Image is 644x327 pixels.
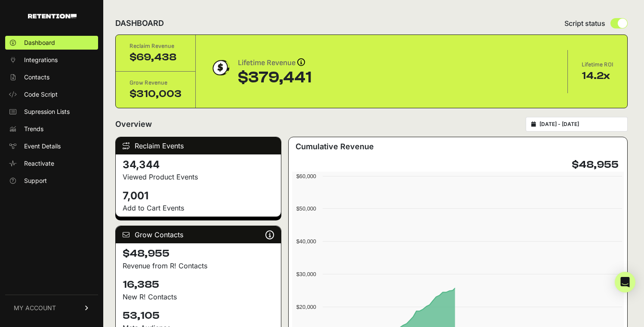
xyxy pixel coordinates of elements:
[24,90,58,99] span: Code Script
[24,176,47,185] span: Support
[5,157,98,170] a: Reactivate
[24,73,49,82] span: Contacts
[5,53,98,67] a: Integrations
[5,70,98,84] a: Contacts
[123,292,274,302] p: New R! Contacts
[28,14,77,19] img: Retention.com
[296,304,316,310] text: $20,000
[129,50,182,64] div: $69,438
[24,56,58,64] span: Integrations
[5,139,98,153] a: Event Details
[238,57,311,69] div: Lifetime Revenue
[296,205,316,212] text: $50,000
[5,105,98,119] a: Supression Lists
[123,247,274,261] h4: $48,955
[564,18,605,28] span: Script status
[123,261,274,271] p: Revenue from R! Contacts
[129,42,182,50] div: Reclaim Revenue
[123,172,274,182] p: Viewed Product Events
[115,118,152,130] h2: Overview
[115,17,164,29] h2: DASHBOARD
[296,238,316,245] text: $40,000
[116,226,281,243] div: Grow Contacts
[116,137,281,154] div: Reclaim Events
[210,57,231,79] img: dollar-coin-05c43ed7efb7bc0c12610022525b4bbbb207c7efeef5aecc26f025e68dcafac9.png
[238,69,311,86] div: $379,441
[24,142,61,151] span: Event Details
[296,271,316,277] text: $30,000
[582,60,613,69] div: Lifetime ROI
[24,125,43,133] span: Trends
[5,174,98,188] a: Support
[296,141,374,153] h3: Cumulative Revenue
[123,309,274,323] h4: 53,105
[123,158,274,172] h4: 34,344
[5,36,98,50] a: Dashboard
[5,295,98,321] a: MY ACCOUNT
[123,278,274,292] h4: 16,385
[572,158,619,172] h4: $48,955
[5,122,98,136] a: Trends
[5,88,98,101] a: Code Script
[296,173,316,179] text: $60,000
[129,87,182,101] div: $310,003
[123,203,274,213] p: Add to Cart Events
[582,69,613,83] div: 14.2x
[129,79,182,87] div: Grow Revenue
[24,107,70,116] span: Supression Lists
[24,38,55,47] span: Dashboard
[123,189,274,203] h4: 7,001
[14,304,56,312] span: MY ACCOUNT
[615,272,635,292] div: Open Intercom Messenger
[24,159,54,168] span: Reactivate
